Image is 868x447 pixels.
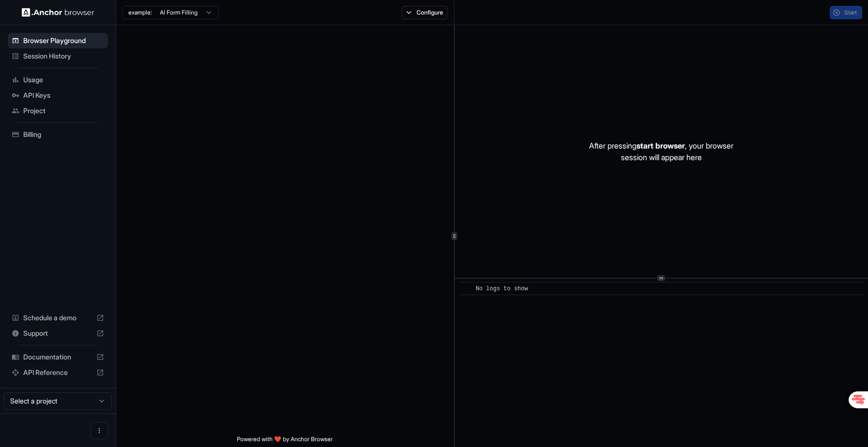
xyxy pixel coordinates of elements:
span: Session History [23,51,104,61]
div: Documentation [8,349,108,365]
div: API Reference [8,365,108,380]
span: Usage [23,75,104,85]
span: Project [23,106,104,116]
span: Schedule a demo [23,313,93,323]
span: Powered with ❤️ by Anchor Browser [237,435,333,447]
span: API Reference [23,368,93,377]
div: Usage [8,72,108,88]
span: No logs to show [476,285,528,292]
span: Billing [23,130,104,139]
button: Open menu [91,422,108,439]
button: Configure [402,6,449,19]
span: API Keys [23,90,104,100]
span: example: [128,9,152,16]
div: Support [8,326,108,341]
div: Session History [8,48,108,64]
img: Anchor Logo [22,8,94,17]
span: Support [23,328,93,338]
div: Billing [8,127,108,142]
span: start browser [636,141,685,150]
div: API Keys [8,88,108,103]
span: ​ [464,284,468,294]
span: Documentation [23,352,93,362]
div: Schedule a demo [8,310,108,326]
div: Browser Playground [8,33,108,48]
div: Project [8,103,108,119]
span: Browser Playground [23,36,104,45]
p: After pressing , your browser session will appear here [589,140,733,163]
